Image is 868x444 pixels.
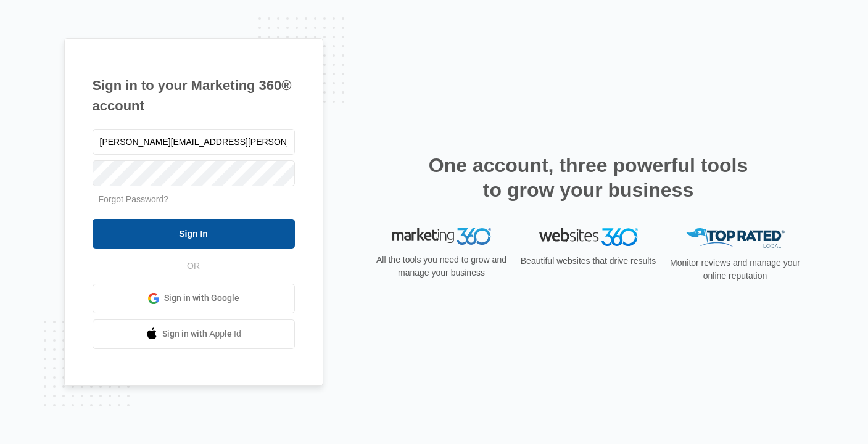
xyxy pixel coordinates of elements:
[519,255,658,268] p: Beautiful websites that drive results
[164,292,239,305] span: Sign in with Google
[178,260,209,273] span: OR
[99,194,169,204] a: Forgot Password?
[93,284,295,313] a: Sign in with Google
[373,253,511,279] p: All the tools you need to grow and manage your business
[539,228,638,246] img: Websites 360
[93,129,295,155] input: Email
[425,153,752,202] h2: One account, three powerful tools to grow your business
[93,319,295,349] a: Sign in with Apple Id
[93,219,295,249] input: Sign In
[666,257,804,282] p: Monitor reviews and manage your online reputation
[93,75,295,116] h1: Sign in to your Marketing 360® account
[392,228,491,245] img: Marketing 360
[162,327,241,340] span: Sign in with Apple Id
[686,228,785,249] img: Top Rated Local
